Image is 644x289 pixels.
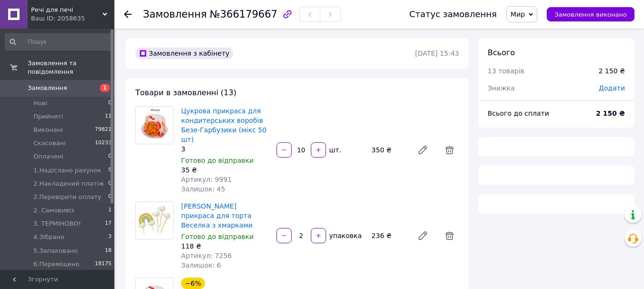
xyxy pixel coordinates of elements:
span: Замовлення [28,84,67,92]
div: Ваш ID: 2058635 [31,14,114,23]
span: 1.Надіслано рахунок [33,166,102,175]
div: 236 ₴ [368,229,409,242]
span: Видалити [440,140,459,159]
span: Додати [599,84,625,92]
span: 1 [100,84,110,92]
span: 5 [108,166,112,175]
b: 2 150 ₴ [596,110,625,117]
button: Замовлення виконано [547,7,634,21]
span: Всього [488,48,515,57]
span: Готово до відправки [181,233,254,240]
span: Прийняті [33,112,63,121]
span: 3. ТЕРМІНОВО! [33,219,81,228]
span: Всього до сплати [488,110,549,117]
img: Цукрова прикраса для торта Веселка з хмарками [136,202,173,239]
span: Виконані [33,126,63,134]
span: 4.Зібрано [33,233,64,241]
a: Цукрова прикраса для кондитерських воробів Безе-Гарбузики (мікс 50 шт) [181,107,266,143]
span: 10233 [95,139,112,148]
div: 118 ₴ [181,241,269,251]
span: №366179667 [210,9,277,20]
input: Пошук [5,33,112,50]
span: Артикул: 9991 [181,176,232,183]
div: 35 ₴ [181,165,269,175]
span: 3 [108,233,112,241]
span: Речі для печі [31,6,102,14]
span: Залишок: 6 [181,261,221,269]
div: 350 ₴ [368,143,409,157]
div: шт. [327,145,342,155]
div: Статус замовлення [409,10,497,19]
span: Видалити [440,226,459,245]
span: 0 [108,179,112,188]
span: Товари в замовленні (13) [135,88,236,97]
img: Цукрова прикраса для кондитерських воробів Безе-Гарбузики (мікс 50 шт) [136,107,173,144]
div: упаковка [327,231,363,240]
a: Редагувати [413,226,432,245]
span: Замовлення виконано [554,11,627,18]
span: 18175 [95,260,112,269]
span: 13 товарів [488,67,524,75]
span: 5.Запаковано [33,247,78,255]
a: [PERSON_NAME] прикраса для торта Веселка з хмарками [181,202,253,229]
span: 2.Перевірити оплату [33,193,102,201]
span: Знижка [488,84,515,92]
span: Оплачені [33,152,63,161]
span: Нові [33,99,47,108]
span: 0 [108,99,112,108]
span: 11 [105,112,112,121]
span: 2. Самовивіз [33,206,74,215]
span: Мир [511,10,525,18]
div: Замовлення з кабінету [135,48,233,59]
span: 6.Переміщено [33,260,80,269]
span: Готово до відправки [181,157,254,164]
span: 18 [105,247,112,255]
div: Повернутися назад [124,10,132,19]
div: 3 [181,144,269,154]
div: 2 150 ₴ [599,66,625,76]
div: −6% [181,278,205,289]
span: 79821 [95,126,112,134]
span: 0 [108,193,112,201]
span: Артикул: 7256 [181,252,232,259]
span: Замовлення [143,9,207,20]
span: 0 [108,152,112,161]
span: Скасовані [33,139,66,148]
span: Замовлення та повідомлення [28,59,114,76]
span: 2.Накладений платіж [33,179,104,188]
span: 17 [105,219,112,228]
a: Редагувати [413,140,432,159]
span: Залишок: 45 [181,185,225,193]
span: 1 [108,206,112,215]
time: [DATE] 15:43 [415,50,459,57]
